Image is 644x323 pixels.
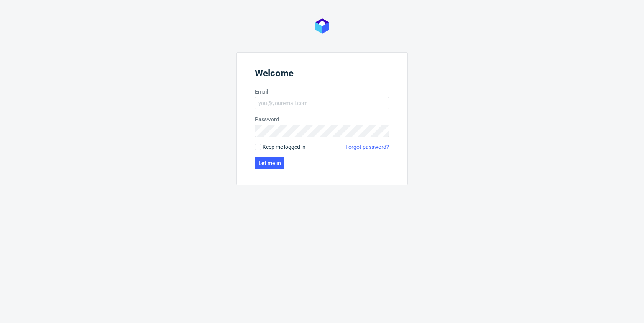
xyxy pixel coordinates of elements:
span: Let me in [258,160,281,166]
span: Keep me logged in [263,143,306,151]
header: Welcome [255,68,389,82]
input: you@youremail.com [255,97,389,109]
a: Forgot password? [345,143,389,151]
button: Let me in [255,157,284,169]
label: Password [255,115,389,123]
label: Email [255,88,389,96]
